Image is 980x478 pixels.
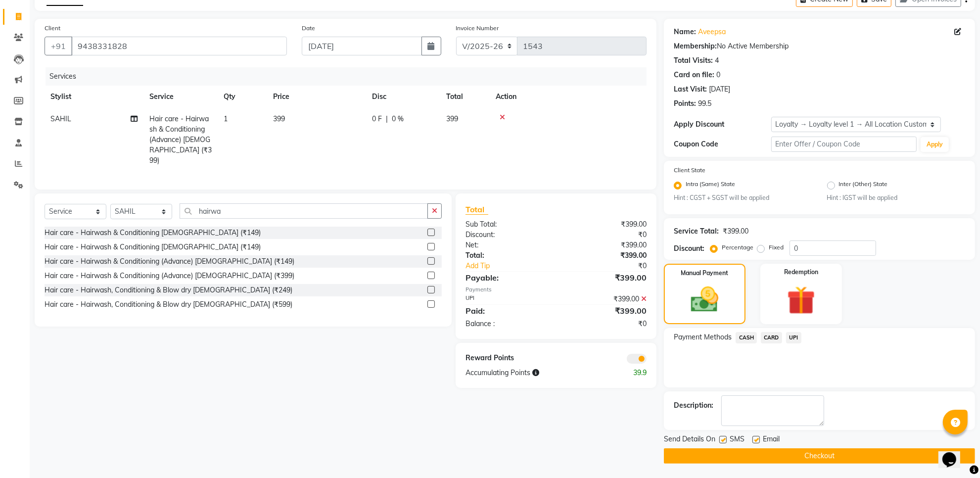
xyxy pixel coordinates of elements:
[458,230,556,240] div: Discount:
[458,219,556,230] div: Sub Total:
[45,86,143,108] th: Stylist
[458,272,556,284] div: Payable:
[556,294,654,304] div: ₹399.00
[180,203,428,219] input: Search or Scan
[839,180,888,191] label: Inter (Other) State
[778,283,824,318] img: _gift.svg
[921,137,949,152] button: Apply
[730,434,745,446] span: SMS
[674,41,965,51] div: No Active Membership
[827,193,965,202] small: Hint : IGST will be applied
[605,368,654,378] div: 39.9
[572,261,654,271] div: ₹0
[458,240,556,250] div: Net:
[938,438,970,468] iframe: chat widget
[761,332,782,343] span: CARD
[45,228,261,238] div: Hair care - Hairwash & Conditioning [DEMOGRAPHIC_DATA] (₹149)
[458,319,556,329] div: Balance :
[763,434,780,446] span: Email
[45,24,60,33] label: Client
[556,250,654,261] div: ₹399.00
[769,243,784,252] label: Fixed
[723,226,748,237] div: ₹399.00
[50,114,71,123] span: SAHIL
[698,27,726,37] a: Aveepsa
[224,114,228,123] span: 1
[458,305,556,317] div: Paid:
[466,204,488,215] span: Total
[674,119,771,130] div: Apply Discount
[46,67,654,86] div: Services
[372,114,382,124] span: 0 F
[686,180,735,191] label: Intra (Same) State
[45,37,72,55] button: +91
[664,434,715,446] span: Send Details On
[722,243,753,252] label: Percentage
[674,166,705,175] label: Client State
[556,305,654,317] div: ₹399.00
[149,114,212,165] span: Hair care - Hairwash & Conditioning (Advance) [DEMOGRAPHIC_DATA] (₹399)
[674,139,771,149] div: Coupon Code
[698,98,711,109] div: 99.5
[386,114,388,124] span: |
[466,286,647,294] div: Payments
[458,353,556,364] div: Reward Points
[709,84,730,95] div: [DATE]
[392,114,404,124] span: 0 %
[302,24,315,33] label: Date
[267,86,366,108] th: Price
[682,284,727,315] img: _cash.svg
[674,332,732,342] span: Payment Methods
[45,271,294,281] div: Hair care - Hairwash & Conditioning (Advance) [DEMOGRAPHIC_DATA] (₹399)
[556,230,654,240] div: ₹0
[490,86,647,108] th: Action
[771,137,917,152] input: Enter Offer / Coupon Code
[366,86,440,108] th: Disc
[458,368,605,378] div: Accumulating Points
[674,41,717,51] div: Membership:
[674,27,696,37] div: Name:
[674,84,707,95] div: Last Visit:
[674,70,714,80] div: Card on file:
[218,86,267,108] th: Qty
[71,37,287,55] input: Search by Name/Mobile/Email/Code
[458,261,572,271] a: Add Tip
[674,55,713,66] div: Total Visits:
[674,243,704,254] div: Discount:
[715,55,719,66] div: 4
[736,332,757,343] span: CASH
[664,448,975,464] button: Checkout
[45,299,292,310] div: Hair care - Hairwash, Conditioning & Blow dry [DEMOGRAPHIC_DATA] (₹599)
[143,86,218,108] th: Service
[674,193,812,202] small: Hint : CGST + SGST will be applied
[446,114,458,123] span: 399
[458,294,556,304] div: UPI
[556,240,654,250] div: ₹399.00
[556,272,654,284] div: ₹399.00
[674,400,713,411] div: Description:
[273,114,285,123] span: 399
[440,86,490,108] th: Total
[784,268,818,277] label: Redemption
[716,70,720,80] div: 0
[786,332,801,343] span: UPI
[674,226,719,237] div: Service Total:
[458,250,556,261] div: Total:
[681,269,729,278] label: Manual Payment
[674,98,696,109] div: Points:
[456,24,499,33] label: Invoice Number
[556,319,654,329] div: ₹0
[45,242,261,252] div: Hair care - Hairwash & Conditioning [DEMOGRAPHIC_DATA] (₹149)
[45,285,292,295] div: Hair care - Hairwash, Conditioning & Blow dry [DEMOGRAPHIC_DATA] (₹249)
[45,256,294,267] div: Hair care - Hairwash & Conditioning (Advance) [DEMOGRAPHIC_DATA] (₹149)
[556,219,654,230] div: ₹399.00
